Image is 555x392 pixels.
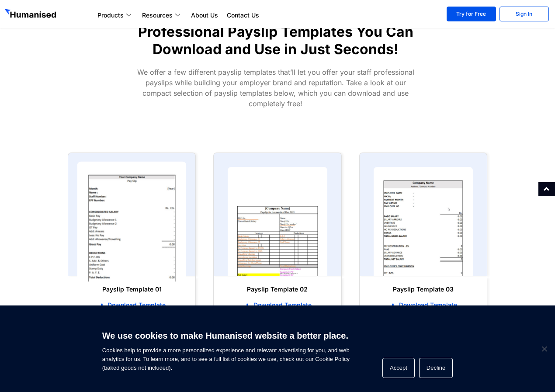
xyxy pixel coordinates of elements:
span: Decline [540,344,548,353]
span: Download Template [397,301,457,309]
a: About Us [187,10,222,21]
h6: Payslip Template 02 [222,285,332,294]
button: Decline [419,358,453,378]
img: GetHumanised Logo [4,9,58,20]
h1: Professional Payslip Templates You Can Download and Use in Just Seconds! [122,23,430,58]
a: Try for Free [447,7,496,21]
h6: Payslip Template 03 [368,285,478,294]
span: Download Template [251,301,312,309]
button: Accept [382,358,415,378]
a: Sign In [499,7,549,21]
img: payslip template [228,167,327,276]
a: Resources [138,10,187,21]
a: Download Template [77,300,187,310]
a: Download Template [368,300,478,310]
img: payslip template [77,162,187,282]
a: Contact Us [222,10,264,21]
a: Download Template [222,300,332,310]
a: Products [93,10,138,21]
h6: Payslip Template 01 [77,285,187,294]
img: payslip template [374,167,473,276]
p: We offer a few different payslip templates that’ll let you offer your staff professional payslips... [132,67,420,109]
h6: We use cookies to make Humanised website a better place. [102,330,350,342]
span: Download Template [105,301,166,309]
span: Cookies help to provide a more personalized experience and relevant advertising for you, and web ... [102,325,350,372]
